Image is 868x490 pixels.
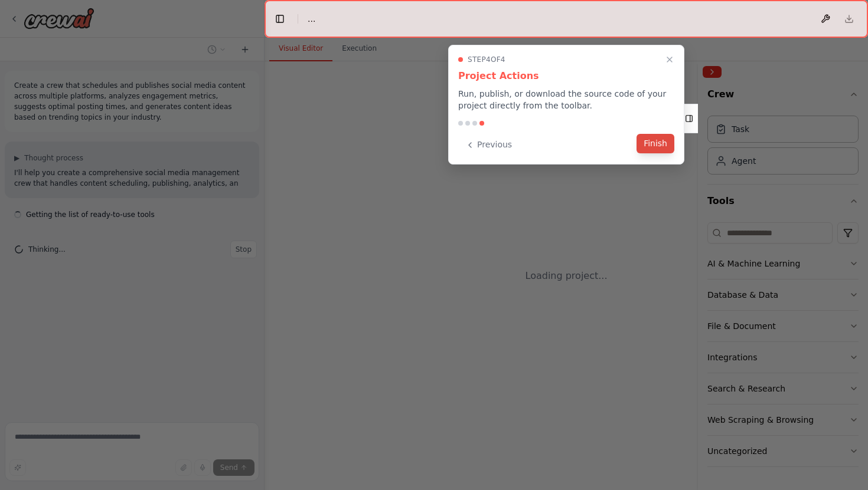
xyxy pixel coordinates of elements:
[272,11,288,27] button: Hide left sidebar
[663,52,677,67] button: Close walkthrough
[637,134,674,153] button: Finish
[458,69,674,83] h3: Project Actions
[458,88,674,111] p: Run, publish, or download the source code of your project directly from the toolbar.
[458,135,519,154] button: Previous
[468,55,505,64] span: Step 4 of 4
